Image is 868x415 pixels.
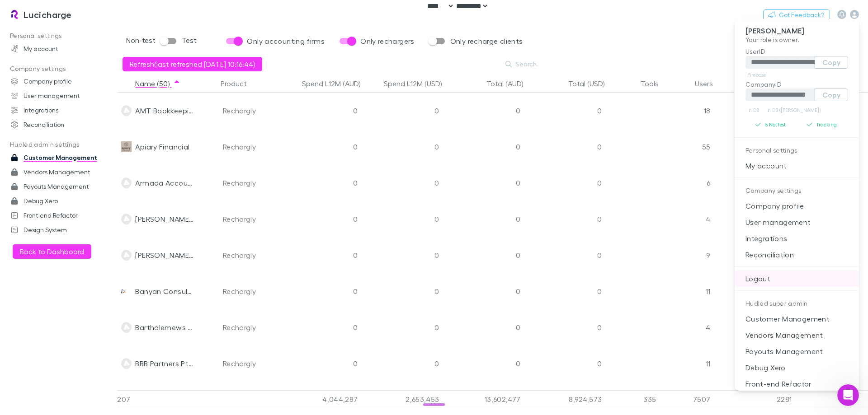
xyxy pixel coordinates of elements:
[19,258,151,277] div: Missing Client Email Addresses in [GEOGRAPHIC_DATA]
[745,70,768,80] a: Firebase
[19,191,151,200] div: AI Agent and team can help
[735,376,859,392] a: Front-end Refactor
[20,304,40,311] span: Home
[815,56,848,69] button: Copy
[19,242,151,251] div: How To Bulk Import Charges
[131,14,149,33] img: Profile image for Alex
[18,17,67,32] img: logo
[735,311,859,327] a: Customer Management
[735,359,859,376] a: Debug Xero
[745,80,848,89] p: CompanyID
[745,26,848,36] p: [PERSON_NAME]
[40,152,71,161] div: Rechargly
[143,304,158,311] span: Help
[735,230,859,247] a: Integrations
[837,384,859,406] iframe: Intercom live chat
[13,216,168,234] button: Search for help
[764,105,822,116] a: In DB ([PERSON_NAME])
[13,255,168,281] div: Missing Client Email Addresses in [GEOGRAPHIC_DATA]
[73,152,103,161] div: • 21h ago
[735,327,859,343] a: Vendors Management
[19,129,162,139] div: Recent message
[19,143,37,161] img: Profile image for Alex
[745,36,848,44] p: Your role is owner .
[797,119,849,130] button: Tracking
[40,143,83,150] span: Just browsing
[156,14,172,31] div: Close
[735,141,859,158] p: Personal settings
[815,89,848,101] button: Copy
[735,294,859,311] p: Hudled super admin
[121,282,181,318] button: Help
[9,173,172,208] div: Ask a questionAI Agent and team can help
[19,181,151,191] div: Ask a question
[735,198,859,214] a: Company profile
[18,95,163,110] p: How can I help?
[745,47,848,56] p: UserID
[19,221,73,230] span: Search for help
[9,135,171,168] div: Profile image for AlexJust browsingRechargly•21h ago
[9,121,172,169] div: Recent messageProfile image for AlexJust browsingRechargly•21h ago
[735,247,859,263] a: Reconciliation
[735,270,859,287] a: Logout
[735,343,859,359] a: Payouts Management
[60,282,120,318] button: Messages
[735,158,859,174] a: My account
[13,238,168,255] div: How To Bulk Import Charges
[735,214,859,230] a: User management
[75,304,106,311] span: Messages
[745,119,797,130] button: Is NotTest
[18,64,163,95] p: Hi [PERSON_NAME] 👋
[745,105,761,116] a: In DB
[735,182,859,198] p: Company settings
